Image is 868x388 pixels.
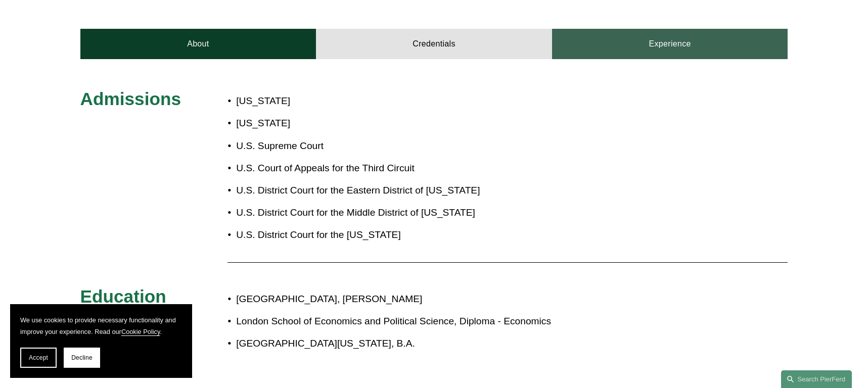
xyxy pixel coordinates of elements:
[71,354,93,361] span: Decline
[20,314,182,337] p: We use cookies to provide necessary functionality and improve your experience. Read our .
[781,370,852,388] a: Search this site
[80,89,181,109] span: Admissions
[236,204,493,222] p: U.S. District Court for the Middle District of [US_STATE]
[236,92,493,110] p: [US_STATE]
[236,160,493,177] p: U.S. Court of Appeals for the Third Circuit
[236,335,699,353] p: [GEOGRAPHIC_DATA][US_STATE], B.A.
[80,29,316,59] a: About
[80,286,166,306] span: Education
[316,29,552,59] a: Credentials
[236,313,699,330] p: London School of Economics and Political Science, Diploma - Economics
[10,304,192,378] section: Cookie banner
[236,226,493,244] p: U.S. District Court for the [US_STATE]
[20,348,57,368] button: Accept
[236,115,493,132] p: [US_STATE]
[236,137,493,155] p: U.S. Supreme Court
[236,290,699,308] p: [GEOGRAPHIC_DATA], [PERSON_NAME]
[121,328,160,335] a: Cookie Policy
[64,348,100,368] button: Decline
[236,182,493,200] p: U.S. District Court for the Eastern District of [US_STATE]
[29,354,48,361] span: Accept
[552,29,788,59] a: Experience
